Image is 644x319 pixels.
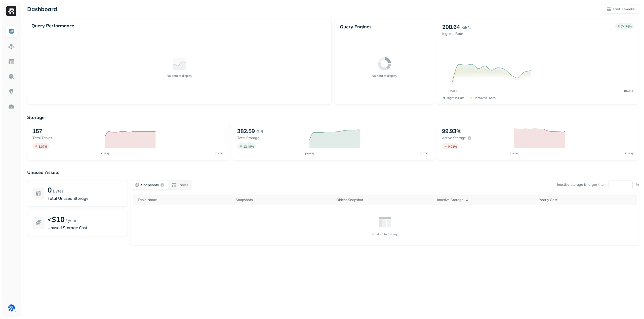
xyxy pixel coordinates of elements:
[8,73,15,80] img: Query Explorer
[602,5,639,14] button: Last 2 weeks
[474,96,496,100] p: Removed bytes
[613,7,635,12] p: Last 2 weeks
[27,114,639,120] p: Storage
[27,169,639,175] p: Unused Assets
[372,232,397,236] p: No data to display
[237,136,304,140] p: Total storage
[141,183,159,187] p: Snapshots
[448,145,457,148] p: 0.01 %
[539,198,635,202] div: Yearly Cost
[8,304,15,311] img: BAM Staging
[510,152,518,155] tspan: [DATE]
[442,31,471,36] p: Ingress Rate
[447,96,465,100] p: Ingress Rate
[624,152,633,155] tspan: [DATE]
[8,103,15,110] img: Optimization
[48,185,52,194] p: 0
[167,74,192,78] p: No data to display
[27,6,57,13] p: Dashboard
[624,89,633,92] tspan: [DATE]
[442,127,462,135] p: 99.93%
[66,217,76,223] p: / year
[243,145,254,148] p: 12.49 %
[215,152,223,155] tspan: [DATE]
[53,188,64,194] p: Bytes
[8,88,15,95] img: Insights
[236,198,331,202] div: Snapshots
[48,215,65,224] p: <$10
[256,129,263,135] p: GiB
[100,152,109,155] tspan: [DATE]
[32,127,42,135] p: 157
[32,136,100,140] p: Total tables
[8,43,15,50] img: Assets
[8,58,15,65] img: Asset Explorer
[31,23,74,29] p: Query Performance
[6,6,16,16] img: Ryft
[48,225,123,231] p: Unused Storage Cost
[178,183,188,187] p: Tables
[48,195,123,201] p: Total Unused Storage
[448,89,457,92] tspan: [DATE]
[442,136,466,140] p: Active storage
[437,198,464,202] p: Inactive Storage
[442,23,460,30] p: 208.64
[636,182,639,187] p: %
[38,145,47,148] p: 5.37 %
[8,28,15,35] img: Dashboard
[138,198,231,202] div: Table Name
[372,74,397,78] p: No data to display
[557,182,606,187] p: Inactive storage is larger than
[461,24,471,30] p: KiB/s
[305,152,314,155] tspan: [DATE]
[340,24,429,30] p: Query Engines
[237,127,255,135] p: 382.59
[336,198,432,202] div: Oldest Snapshot
[621,25,632,28] p: 74.74 %
[419,152,428,155] tspan: [DATE]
